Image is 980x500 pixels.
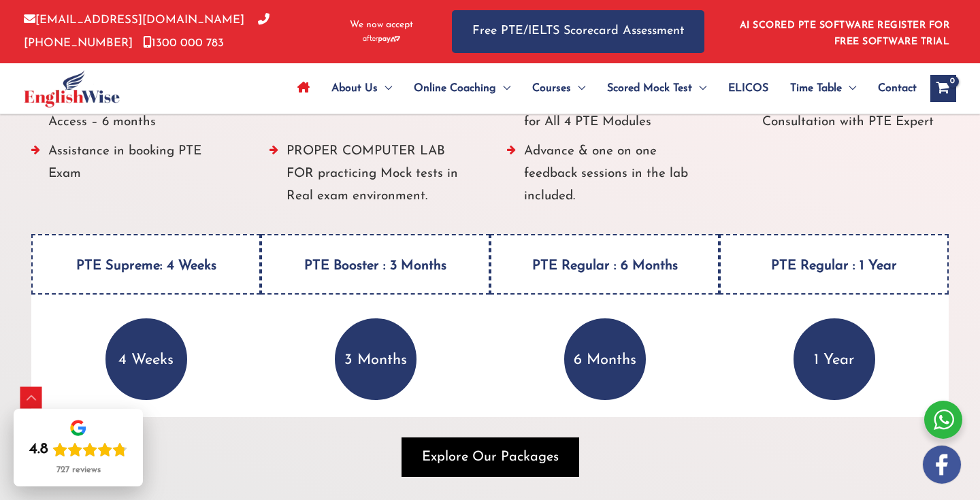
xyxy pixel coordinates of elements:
[363,35,400,43] img: Afterpay-Logo
[24,14,269,48] a: [PHONE_NUMBER]
[790,65,842,112] span: Time Table
[56,465,101,476] div: 727 reviews
[24,70,120,107] img: cropped-ew-logo
[571,65,585,112] span: Menu Toggle
[740,20,950,47] a: AI SCORED PTE SOFTWARE REGISTER FOR FREE SOFTWARE TRIAL
[507,140,711,215] li: Advance & one on one feedback sessions in the lab included.
[29,440,48,459] div: 4.8
[779,65,867,112] a: Time TableMenu Toggle
[378,65,392,112] span: Menu Toggle
[923,446,961,484] img: white-facebook.png
[596,65,717,112] a: Scored Mock TestMenu Toggle
[402,437,579,477] button: Explore Our Packages
[728,65,768,112] span: ELICOS
[732,10,956,54] aside: Header Widget 1
[717,65,779,112] a: ELICOS
[350,18,413,32] span: We now accept
[321,65,403,112] a: About UsMenu Toggle
[452,10,704,53] a: Free PTE/IELTS Scorecard Assessment
[143,37,224,49] a: 1300 000 783
[607,65,692,112] span: Scored Mock Test
[532,65,571,112] span: Courses
[692,65,706,112] span: Menu Toggle
[521,65,596,112] a: CoursesMenu Toggle
[269,140,474,215] li: PROPER COMPUTER LAB FOR practicing Mock tests in Real exam environment.
[719,234,949,295] h4: PTE Regular : 1 Year
[842,65,856,112] span: Menu Toggle
[29,440,127,459] div: Rating: 4.8 out of 5
[31,140,235,215] li: Assistance in booking PTE Exam
[261,234,490,295] h4: PTE Booster : 3 Months
[331,65,378,112] span: About Us
[490,234,719,295] h4: PTE Regular : 6 Months
[335,318,416,400] p: 3 Months
[105,318,187,400] p: 4 Weeks
[403,65,521,112] a: Online CoachingMenu Toggle
[564,318,646,400] p: 6 Months
[31,234,261,295] h4: PTE Supreme: 4 Weeks
[496,65,510,112] span: Menu Toggle
[422,448,559,467] span: Explore Our Packages
[930,75,956,102] a: View Shopping Cart, empty
[794,318,875,400] p: 1 Year
[414,65,496,112] span: Online Coaching
[867,65,917,112] a: Contact
[24,14,244,26] a: [EMAIL_ADDRESS][DOMAIN_NAME]
[287,65,917,112] nav: Site Navigation: Main Menu
[878,65,917,112] span: Contact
